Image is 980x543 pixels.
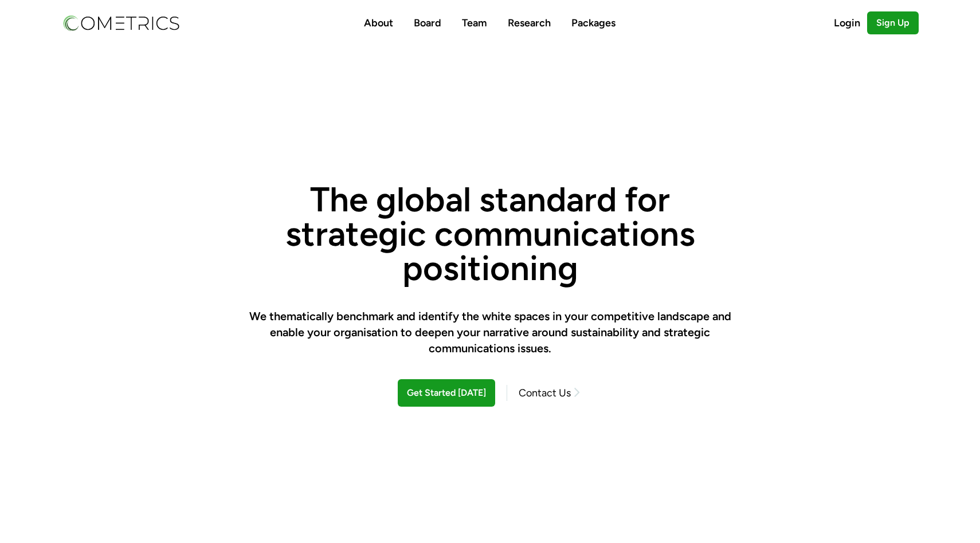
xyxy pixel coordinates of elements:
a: Login [834,15,867,31]
img: Cometrics [61,13,181,33]
h1: The global standard for strategic communications positioning [245,182,735,285]
a: About [364,17,393,29]
h2: We thematically benchmark and identify the white spaces in your competitive landscape and enable ... [245,308,735,356]
a: Contact Us [507,385,582,401]
a: Get Started [DATE] [398,379,495,407]
a: Research [508,17,551,29]
a: Team [462,17,487,29]
a: Board [414,17,441,29]
a: Sign Up [867,11,919,34]
a: Packages [571,17,616,29]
